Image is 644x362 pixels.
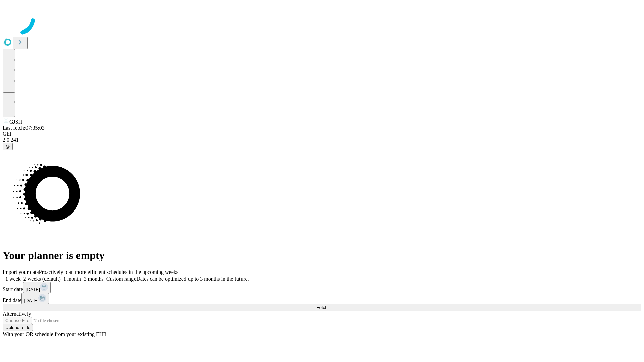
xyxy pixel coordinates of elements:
[3,304,641,311] button: Fetch
[136,276,249,282] span: Dates can be optimized up to 3 months in the future.
[3,125,45,131] span: Last fetch: 07:35:03
[5,276,21,282] span: 1 week
[3,324,33,331] button: Upload a file
[3,249,641,262] h1: Your planner is empty
[5,144,10,149] span: @
[3,269,39,275] span: Import your data
[3,137,641,143] div: 2.0.241
[23,276,61,282] span: 2 weeks (default)
[316,305,327,310] span: Fetch
[3,143,13,150] button: @
[3,293,641,304] div: End date
[3,331,107,337] span: With your OR schedule from your existing EHR
[39,269,180,275] span: Proactively plan more efficient schedules in the upcoming weeks.
[26,287,40,292] span: [DATE]
[3,131,641,137] div: GEI
[106,276,136,282] span: Custom range
[3,311,31,317] span: Alternatively
[23,282,51,293] button: [DATE]
[24,298,38,303] span: [DATE]
[63,276,81,282] span: 1 month
[3,282,641,293] div: Start date
[84,276,104,282] span: 3 months
[21,293,49,304] button: [DATE]
[9,119,22,125] span: GJSH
